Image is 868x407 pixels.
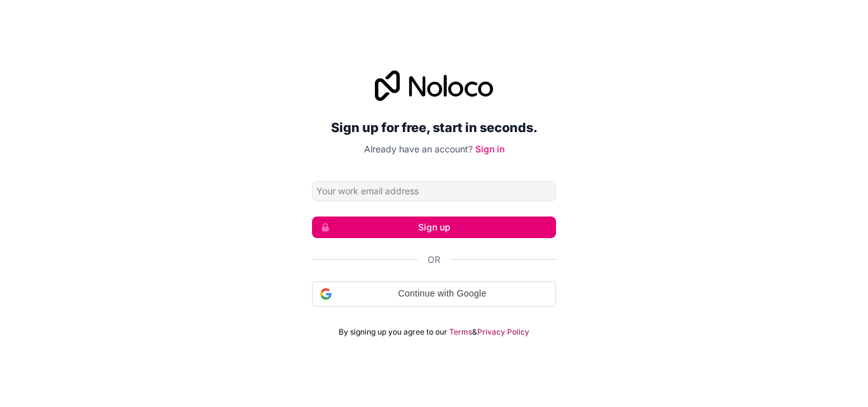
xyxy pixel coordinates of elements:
span: Continue with Google [337,287,548,300]
button: Sign up [312,217,556,238]
a: Privacy Policy [477,327,529,337]
span: Or [428,253,440,266]
input: Email address [312,181,556,201]
span: Already have an account? [364,143,473,154]
a: Terms [449,327,472,337]
span: By signing up you agree to our [339,327,447,337]
span: & [472,327,477,337]
div: Continue with Google [312,281,556,307]
a: Sign in [475,143,505,154]
h2: Sign up for free, start in seconds. [312,116,556,139]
